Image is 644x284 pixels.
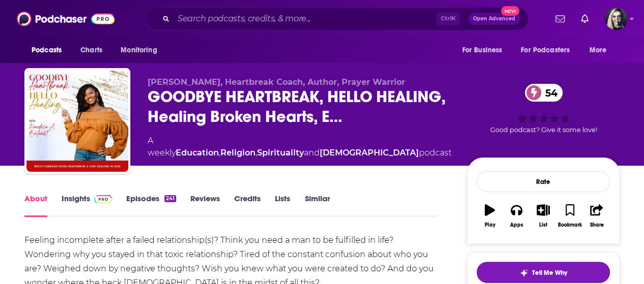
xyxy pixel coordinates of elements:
div: Rate [477,171,610,192]
button: tell me why sparkleTell Me Why [477,262,610,283]
span: New [501,6,519,16]
img: User Profile [605,8,627,30]
div: Share [590,222,603,228]
span: More [590,43,607,57]
span: Charts [80,43,102,57]
button: Play [477,198,503,234]
a: Religion [220,148,256,157]
img: Podchaser - Follow, Share and Rate Podcasts [17,9,115,28]
span: Logged in as candirose777 [605,8,627,30]
button: open menu [582,41,620,60]
span: , [256,148,257,157]
span: For Podcasters [521,43,570,57]
button: open menu [24,41,75,60]
span: 54 [535,84,563,102]
div: Bookmark [558,222,582,228]
button: open menu [514,41,584,60]
span: , [219,148,220,157]
a: Lists [275,194,290,217]
span: Open Advanced [473,16,515,21]
span: [PERSON_NAME], Heartbreak Coach, Author, Prayer Warrior [148,77,405,87]
a: Similar [304,194,329,217]
button: Show profile menu [605,8,627,30]
a: Credits [234,194,261,217]
a: Show notifications dropdown [577,10,593,27]
img: Podchaser Pro [94,195,112,203]
button: List [530,198,556,234]
a: [DEMOGRAPHIC_DATA] [320,148,419,157]
div: List [539,222,547,228]
span: Ctrl K [436,12,460,25]
span: and [304,148,320,157]
a: About [24,194,47,217]
img: tell me why sparkle [520,269,528,277]
div: Play [485,222,495,228]
button: open menu [455,41,515,60]
a: Charts [74,41,108,60]
a: Spirituality [257,148,304,157]
div: A weekly podcast [148,135,452,159]
span: For Business [462,43,502,57]
span: Good podcast? Give it some love! [490,126,597,134]
button: open menu [114,41,170,60]
button: Share [583,198,610,234]
a: Education [176,148,219,157]
a: Reviews [190,194,220,217]
div: 241 [164,195,176,202]
a: 54 [525,84,563,102]
span: Monitoring [121,43,157,57]
span: Tell Me Why [532,269,567,277]
button: Open AdvancedNew [468,13,520,25]
input: Search podcasts, credits, & more... [174,11,436,27]
div: Search podcasts, credits, & more... [146,7,528,30]
button: Apps [503,198,529,234]
div: 54Good podcast? Give it some love! [468,77,620,141]
div: Apps [510,222,523,228]
img: GOODBYE HEARTBREAK, HELLO HEALING, Healing Broken Hearts, Empowering Women, Scriptural Healing, F... [26,70,128,172]
a: Show notifications dropdown [551,10,569,27]
a: Episodes241 [126,194,176,217]
span: Podcasts [32,43,62,57]
a: InsightsPodchaser Pro [62,194,112,217]
button: Bookmark [556,198,583,234]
